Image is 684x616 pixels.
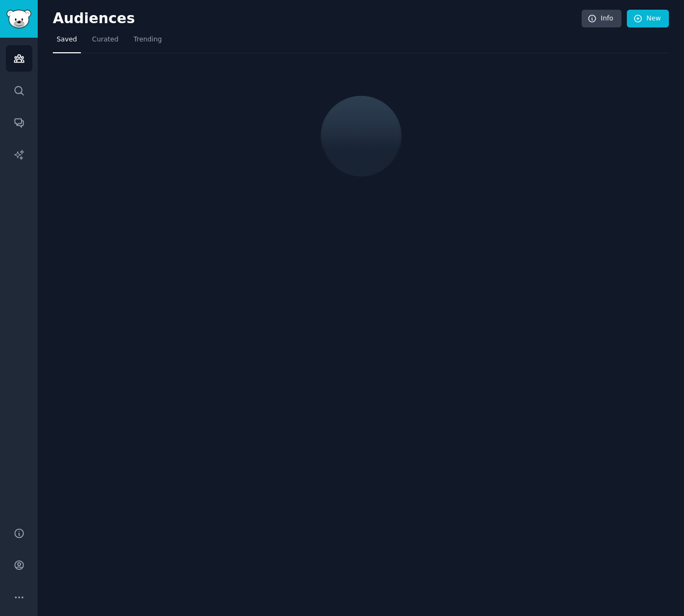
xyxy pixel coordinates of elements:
span: Trending [134,35,162,45]
h2: Audiences [53,10,582,27]
a: Trending [130,31,165,53]
a: Saved [53,31,81,53]
a: Curated [88,31,122,53]
a: New [627,10,669,28]
span: Saved [57,35,77,45]
a: Info [582,10,621,28]
img: GummySearch logo [6,10,31,29]
span: Curated [92,35,119,45]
